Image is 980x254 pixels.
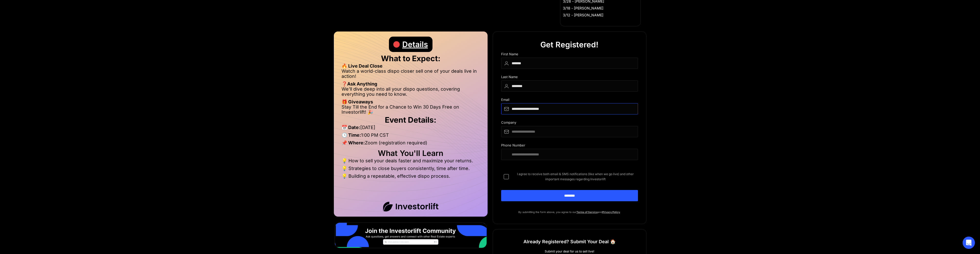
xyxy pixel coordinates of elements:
div: Open Intercom Messenger [963,237,975,249]
div: Get Registered! [540,37,599,52]
span: I agree to receive both email & SMS notifications (like when we go live) and other important mess... [513,172,638,182]
a: Terms of Service [576,210,598,214]
li: [DATE] [342,125,480,133]
strong: 📅 Date: [342,125,360,130]
a: Privacy Policy [602,210,620,214]
li: 1:00 PM CST [342,133,480,140]
strong: What to Expect: [381,54,440,63]
li: Stay Till the End for a Chance to Win 30 Days Free on Investorlift! 🎉 [342,104,480,115]
strong: 🎁 Giveaways [342,99,373,104]
form: DIspo Day Main Form [501,52,638,209]
div: Company [501,121,638,126]
h1: Already Registered? Submit Your Deal 🏠 [523,237,616,246]
li: Watch a world-class dispo closer sell one of your deals live in action! [342,69,480,81]
strong: 🕒 Time: [342,132,361,138]
div: First Name [501,52,638,58]
div: Email [501,98,638,103]
div: Submit your deal for us to sell live! [501,249,638,254]
div: Details [402,37,428,52]
strong: 🔥 Live Deal Close [342,63,383,69]
div: Phone Number [501,143,638,149]
li: 💡 Building a repeatable, effective dispo process. [342,174,480,179]
strong: Event Details: [385,115,436,124]
h2: What You'll Learn [342,151,480,156]
p: By submitting the form above, you agree to our and . [501,209,638,215]
div: Last Name [501,75,638,80]
li: 💡 How to sell your deals faster and maximize your returns. [342,158,480,166]
li: We’ll dive deep into all your dispo questions, covering everything you need to know. [342,87,480,99]
li: 💡 Strategies to close buyers consistently, time after time. [342,166,480,174]
strong: 📌 Where: [342,140,365,145]
strong: ❓Ask Anything [342,81,377,87]
li: Zoom (registration required) [342,140,480,148]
